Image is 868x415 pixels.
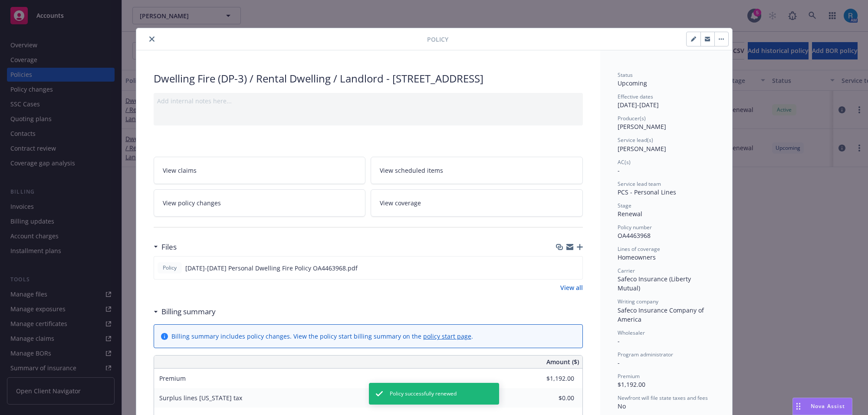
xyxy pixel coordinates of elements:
span: Service lead team [618,180,661,188]
input: 0.00 [523,392,579,405]
span: Service lead(s) [618,136,653,144]
span: Carrier [618,267,635,274]
span: - [618,337,620,345]
span: Policy [427,35,448,44]
span: View scheduled items [380,166,443,175]
div: Drag to move [793,398,804,415]
div: Add internal notes here... [157,96,579,105]
span: Writing company [618,298,658,305]
input: 0.00 [523,372,579,385]
button: close [147,34,157,44]
div: Dwelling Fire (DP-3) / Rental Dwelling / Landlord - [STREET_ADDRESS] [154,71,583,86]
span: View policy changes [163,198,221,207]
h3: Billing summary [161,306,216,317]
span: Policy [161,264,178,272]
span: Status [618,71,633,79]
span: [PERSON_NAME] [618,145,666,153]
button: Nova Assist [792,398,852,415]
span: Nova Assist [811,402,845,410]
span: Premium [159,374,186,382]
span: Safeco Insurance (Liberty Mutual) [618,275,693,292]
span: Policy number [618,224,652,231]
div: [DATE] - [DATE] [618,93,715,109]
span: Effective dates [618,93,653,100]
span: PCS - Personal Lines [618,188,676,196]
span: Stage [618,202,631,209]
div: Billing summary includes policy changes. View the policy start billing summary on the . [171,332,473,341]
span: OA4463968 [618,231,651,240]
span: Renewal [618,210,642,218]
a: policy start page [423,332,471,340]
a: View all [560,283,583,292]
button: preview file [571,263,579,273]
span: - [618,359,620,367]
span: Surplus lines [US_STATE] tax [159,394,242,402]
a: View policy changes [154,189,366,217]
span: Wholesaler [618,329,645,336]
span: Policy successfully renewed [390,390,457,398]
span: Safeco Insurance Company of America [618,306,706,323]
span: $1,192.00 [618,380,645,389]
span: AC(s) [618,158,631,166]
div: Billing summary [154,306,216,317]
span: Program administrator [618,351,673,358]
a: View claims [154,157,366,184]
span: [PERSON_NAME] [618,122,666,131]
span: - [618,166,620,175]
h3: Files [161,241,177,253]
a: View scheduled items [371,157,583,184]
a: View coverage [371,189,583,217]
span: View claims [163,166,197,175]
span: Newfront will file state taxes and fees [618,394,708,402]
span: No [618,402,626,410]
span: Amount ($) [546,357,579,366]
span: [DATE]-[DATE] Personal Dwelling Fire Policy OA4463968.pdf [185,263,358,273]
span: Lines of coverage [618,245,660,253]
span: View coverage [380,198,421,207]
span: Premium [618,372,640,380]
span: Homeowners [618,253,656,261]
span: Upcoming [618,79,647,87]
div: Files [154,241,177,253]
span: Producer(s) [618,115,646,122]
button: download file [557,263,564,273]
